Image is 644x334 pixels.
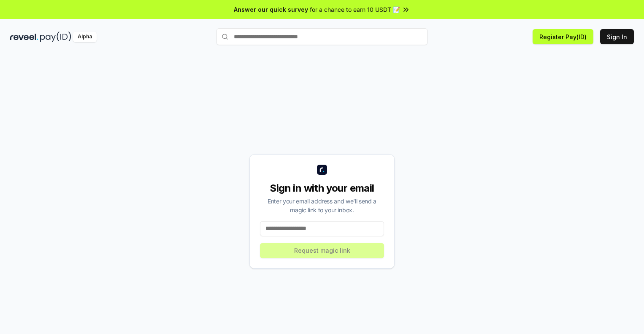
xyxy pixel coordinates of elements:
span: Answer our quick survey [234,5,308,14]
div: Sign in with your email [260,182,384,195]
img: reveel_dark [10,32,38,42]
div: Enter your email address and we’ll send a magic link to your inbox. [260,197,384,214]
img: logo_small [317,165,327,175]
button: Register Pay(ID) [533,29,593,44]
div: Alpha [73,32,97,42]
button: Sign In [600,29,634,44]
img: pay_id [40,32,71,42]
span: for a chance to earn 10 USDT 📝 [310,5,400,14]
